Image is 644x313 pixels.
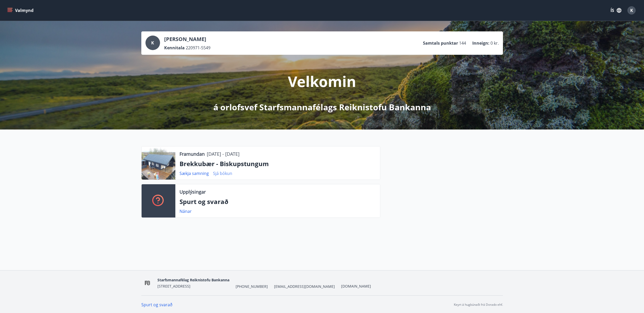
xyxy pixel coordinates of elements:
p: Kennitala [164,45,185,51]
a: Sjá bókun [213,171,232,176]
a: Spurt og svarað [141,302,172,308]
button: K [625,4,638,17]
a: [DOMAIN_NAME] [341,284,371,289]
p: Spurt og svarað [180,197,376,206]
span: [PHONE_NUMBER] [236,284,268,289]
a: Sækja samning [180,171,209,176]
span: 144 [459,40,466,46]
span: Starfsmannafélag Reiknistofu Bankanna [157,277,229,282]
button: ÍS [608,6,624,15]
img: OV1EhlUOk1MBP6hKKUJbuONPgxBdnInkXmzMisYS.png [141,277,154,289]
p: Framundan [180,151,205,157]
span: K [630,8,633,13]
span: [EMAIL_ADDRESS][DOMAIN_NAME] [274,284,335,289]
span: 220971-5549 [186,45,210,51]
p: Keyrt á hugbúnaði frá Dorado ehf. [454,302,503,307]
p: Inneign : [472,40,489,46]
p: á orlofsvef Starfsmannafélags Reiknistofu Bankanna [213,101,431,113]
span: [STREET_ADDRESS] [157,284,190,289]
p: [DATE] - [DATE] [207,151,240,157]
p: [PERSON_NAME] [164,36,210,43]
p: Samtals punktar [423,40,458,46]
span: K [151,40,154,46]
p: Velkomin [288,71,356,91]
p: Upplýsingar [180,188,206,195]
p: Brekkubær - Biskupstungum [180,159,376,168]
span: 0 kr. [490,40,499,46]
button: menu [6,6,36,15]
a: Nánar [180,208,192,214]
